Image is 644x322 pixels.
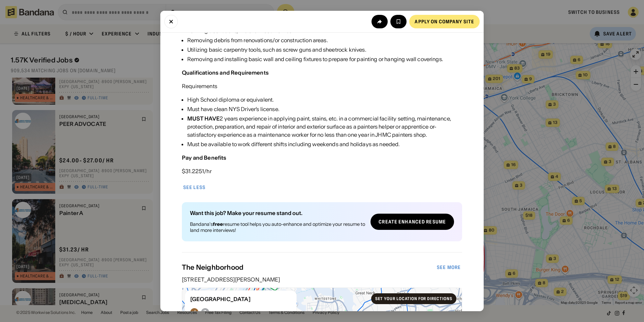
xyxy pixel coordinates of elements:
div: High School diploma or equivalent. [187,96,462,104]
div: [GEOGRAPHIC_DATA] [190,296,291,302]
div: The Neighborhood [182,263,436,271]
div: Z [203,309,206,315]
div: Pay and Benefits [182,154,227,161]
button: Close [164,15,178,28]
div: Removing and installing basic wall and ceiling fixtures to prepare for painting or hanging wall c... [187,55,443,63]
b: free [213,221,223,227]
div: J [193,309,196,315]
div: Apply on company site [415,19,474,24]
div: Must be available to work different shifts including weekends and holidays as needed. [187,140,462,148]
div: Set your location for directions [375,297,452,301]
div: See less [183,185,205,190]
div: Create Enhanced Resume [379,219,446,224]
div: Want this job? Make your resume stand out. [190,210,365,216]
div: Utilizing basic carpentry tools, such as screw guns and sheetrock knives. [187,46,443,54]
div: Removing debris from renovations/or construction areas. [187,36,443,44]
div: See more [437,265,461,270]
div: Qualifications and Requirements [182,69,269,76]
div: [STREET_ADDRESS][PERSON_NAME] [182,277,462,282]
div: Requirements [182,82,217,90]
div: $31.2251/hr [182,167,212,175]
div: Bandana's resume tool helps you auto-enhance and optimize your resume to land more interviews! [190,221,365,233]
div: 2 years experience in applying paint, stains, etc. in a commercial facility setting, maintenance,... [187,114,462,139]
div: Must have clean NYS Driver’s license. [187,105,462,113]
div: MUST HAVE [187,115,220,122]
